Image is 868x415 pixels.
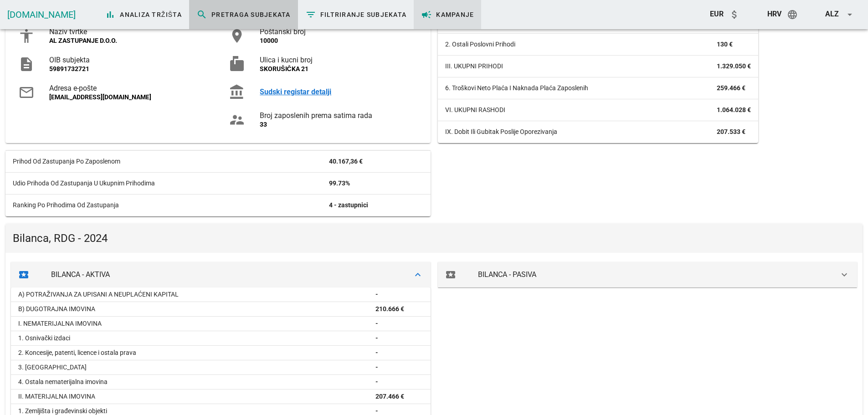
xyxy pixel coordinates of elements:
div: Broj zaposlenih prema satima rada [260,111,417,120]
td: - [368,287,430,302]
span: Kampanje [421,9,474,20]
i: keyboard_arrow_down [839,269,850,280]
i: attach_money [729,9,740,20]
i: description [18,56,35,72]
td: 3. [GEOGRAPHIC_DATA] [11,360,368,375]
i: accessibility [18,28,35,44]
div: Naziv tvrtke [49,27,207,36]
td: 130 € [709,34,758,56]
td: 1.064.028 € [709,99,758,121]
td: II. MATERIJALNA IMOVINA [11,389,368,404]
span: alz [825,10,839,18]
div: BILANCA - AKTIVA [11,262,431,287]
td: 4. Ostala nematerijalna imovina [11,375,368,389]
i: arrow_drop_down [844,9,855,20]
span: EUR [710,10,724,18]
td: 1.329.050 € [709,56,758,77]
i: local_activity [18,269,29,280]
div: 59891732721 [49,65,207,73]
i: account_balance [229,84,245,100]
i: keyboard_arrow_down [412,269,423,280]
td: 2. Ostali poslovni prihodi [438,34,709,56]
div: 33 [260,121,417,128]
td: Ranking po prihodima od zastupanja [5,195,322,216]
div: BILANCA - PASIVA [438,262,858,287]
td: 6. Troškovi neto plaća i naknada plaća zaposlenih [438,77,709,99]
i: filter_list [305,9,316,20]
i: local_activity [445,269,456,280]
td: - [368,360,430,375]
span: hrv [767,10,781,18]
div: Bilanca, RDG - 2024 [5,224,863,253]
td: Prihod od zastupanja po zaposlenom [5,151,322,173]
div: [EMAIL_ADDRESS][DOMAIN_NAME] [49,93,207,101]
td: - [368,331,430,346]
i: bar_chart [105,9,116,20]
div: 10000 [260,37,417,45]
a: Sudski registar detalji [260,87,417,96]
div: Poštanski broj [260,27,417,36]
td: B) DUGOTRAJNA IMOVINA [11,302,368,317]
td: III. UKUPNI PRIHODI [438,56,709,77]
td: I. NEMATERIJALNA IMOVINA [11,317,368,331]
span: Analiza tržišta [105,9,182,20]
td: 207.533 € [709,121,758,143]
div: AL ZASTUPANJE D.O.O. [49,37,207,45]
td: 40.167,36 € [322,151,430,173]
td: Udio prihoda od zastupanja u ukupnim prihodima [5,173,322,195]
td: VI. UKUPNI RASHODI [438,99,709,121]
i: supervisor_account [229,112,245,128]
i: campaign [421,9,432,20]
i: search [196,9,207,20]
div: SKORUŠIČKA 21 [260,65,417,73]
div: OIB subjekta [49,56,207,64]
span: Pretraga subjekata [196,9,291,20]
i: mail_outline [18,84,35,101]
td: 2. Koncesije, patenti, licence i ostala prava [11,346,368,360]
span: Filtriranje subjekata [305,9,407,20]
td: IX. Dobit ili gubitak poslije oporezivanja [438,121,709,143]
td: 259.466 € [709,77,758,99]
a: [DOMAIN_NAME] [7,9,76,20]
td: - [368,375,430,389]
td: - [368,317,430,331]
div: BILANCA - PASIVA [478,270,821,279]
i: markunread_mailbox [229,56,245,72]
i: language [787,9,798,20]
td: - [368,346,430,360]
td: 1. Osnivački izdaci [11,331,368,346]
i: room [229,28,245,44]
div: Ulica i kucni broj [260,56,417,64]
td: 207.466 € [368,389,430,404]
td: 210.666 € [368,302,430,317]
div: BILANCA - AKTIVA [51,270,394,279]
div: Adresa e-pošte [49,84,207,92]
td: 99.73% [322,173,430,195]
td: A) POTRAŽIVANJA ZA UPISANI A NEUPLAĆENI KAPITAL [11,287,368,302]
td: 4 - zastupnici [322,195,430,216]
